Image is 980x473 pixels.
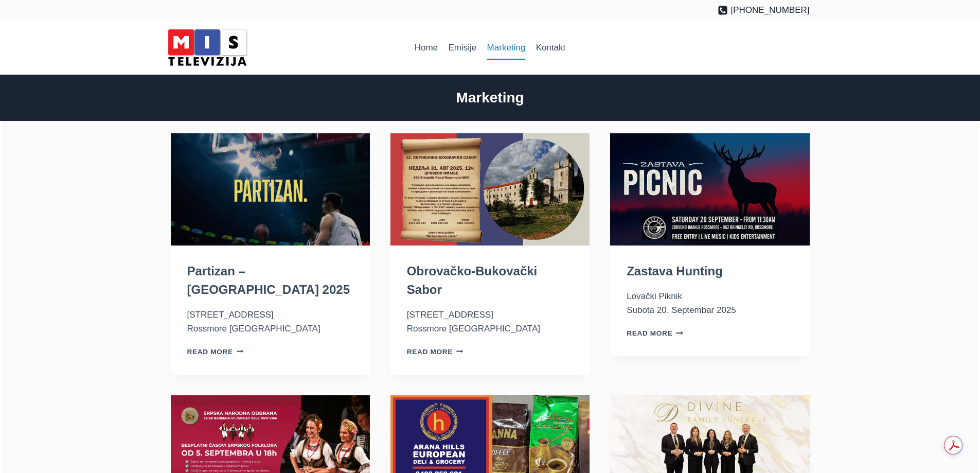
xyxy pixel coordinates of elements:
img: MIS Television [164,26,251,69]
a: Zastava Hunting [627,264,723,278]
img: Partizan – Australia 2025 [171,133,370,246]
a: Obrovačko-Bukovački Sabor [407,264,537,296]
img: Zastava Hunting [610,133,809,246]
span: [PHONE_NUMBER] [730,3,809,17]
a: Partizan – [GEOGRAPHIC_DATA] 2025 [187,264,350,296]
img: Obrovačko-Bukovački Sabor [390,133,590,246]
a: Home [409,36,443,60]
a: Kontakt [530,36,571,60]
p: Lovački Piknik Subota 20. Septembar 2025 [627,289,793,317]
a: Read More [187,348,244,356]
a: Emisije [443,36,482,60]
a: Read More [627,329,683,337]
p: [STREET_ADDRESS] Rossmore [GEOGRAPHIC_DATA] [187,308,353,336]
p: [STREET_ADDRESS] Rossmore [GEOGRAPHIC_DATA] [407,308,573,336]
a: Marketing [482,36,530,60]
a: Read More [407,348,464,356]
a: [PHONE_NUMBER] [718,3,810,17]
nav: Primary Navigation [409,36,571,60]
h2: Marketing [171,87,810,109]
